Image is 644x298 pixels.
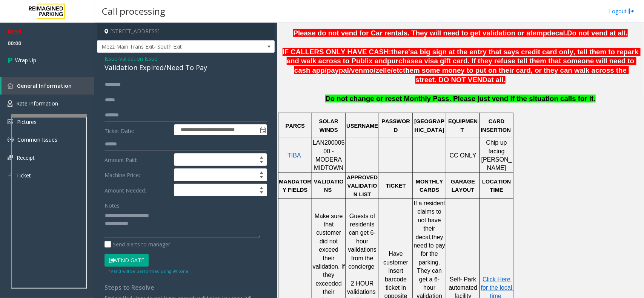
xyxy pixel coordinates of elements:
[8,83,13,89] img: 'icon'
[609,7,635,15] a: Logout
[8,100,12,107] img: 'icon'
[348,213,378,270] span: Guests of residents can get 6-hour validations from the concierge
[347,280,376,295] span: 2 HOUR validations
[391,48,414,56] span: there's
[108,268,188,274] small: Vend will be performed using 9# tone
[294,57,636,74] span: a visa gift card. If they refuse tell them that someone will need to cash app/
[374,66,376,74] span: /
[482,179,513,193] span: LOCATION TIME
[117,55,157,62] span: -
[450,152,476,159] span: CC ONLY
[286,123,305,129] span: PARCS
[105,284,267,291] h4: Steps to Resolve
[403,66,629,84] span: them some money to put on their card, or they can walk across the street. DO NOT VEND
[314,179,344,193] span: VALIDATIONS
[629,7,635,15] img: logout
[414,118,444,133] span: [GEOGRAPHIC_DATA]
[16,100,58,107] span: Rate Information
[8,119,13,124] img: 'icon'
[283,48,391,56] span: IF CALLERS ONLY HAVE CASH:
[105,199,121,209] label: Notes:
[293,29,530,37] span: Please do not vend for Car rentals. They will need to get validation or a
[2,77,94,95] a: General Information
[17,82,72,89] span: General Information
[327,66,349,75] span: paypal
[103,184,172,197] label: Amount Needed:
[319,118,340,133] span: SOLAR WINDS
[381,118,410,133] span: PASSWORD
[387,57,418,65] span: purchase
[349,66,351,74] span: /
[105,254,149,267] button: Vend Gate
[8,155,13,160] img: 'icon'
[97,41,239,53] span: Mezz Main Trans Exit- South Exit
[287,152,301,159] span: TIBA
[547,29,567,37] span: decal.
[386,183,406,189] span: TICKET
[448,118,478,133] span: EQUIPMENT
[256,169,267,175] span: Increase value
[103,168,172,181] label: Machine Price:
[487,76,506,84] span: at all.
[256,175,267,181] span: Decrease value
[430,234,432,240] span: ,
[567,29,628,37] span: Do not vend at all.
[313,139,345,171] span: LAN20000500 - MODERA MIDTOWN
[530,29,547,37] span: temp
[98,2,169,20] h3: Call processing
[325,95,593,102] span: Do not change or reset Monthly Pass. Please just vend if the situation calls for it
[414,200,447,240] span: If a resident claims to not have their decal
[451,179,476,193] span: GARAGE LAYOUT
[256,154,267,160] span: Increase value
[103,124,172,136] label: Ticket Date:
[119,55,157,63] span: Validation Issue
[256,190,267,196] span: Decrease value
[97,23,275,40] h4: [STREET_ADDRESS]
[416,179,445,193] span: MONTHLY CARDS
[256,184,267,190] span: Increase value
[481,118,511,133] span: CARD INSERTION
[351,66,373,75] span: venmo
[346,123,378,129] span: USERNAME
[287,48,641,65] span: a big sign at the entry that says credit card only, tell them to repark and walk across to Publix...
[376,66,391,75] span: zelle
[393,66,403,75] span: etc
[256,160,267,166] span: Decrease value
[8,172,12,179] img: 'icon'
[287,153,301,159] a: TIBA
[103,153,172,166] label: Amount Paid:
[105,55,117,63] span: Issue
[105,63,267,73] div: Validation Expired/Need To Pay
[481,139,512,171] span: Chip up facing [PERSON_NAME]
[279,179,311,193] span: MANDATORY FIELDS
[347,174,379,197] span: APPROVED VALIDATION LIST
[105,240,170,248] label: Send alerts to manager
[258,125,267,135] span: Toggle popup
[15,56,36,64] span: Wrap Up
[391,66,393,74] span: /
[8,137,14,143] img: 'icon'
[594,95,596,102] span: .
